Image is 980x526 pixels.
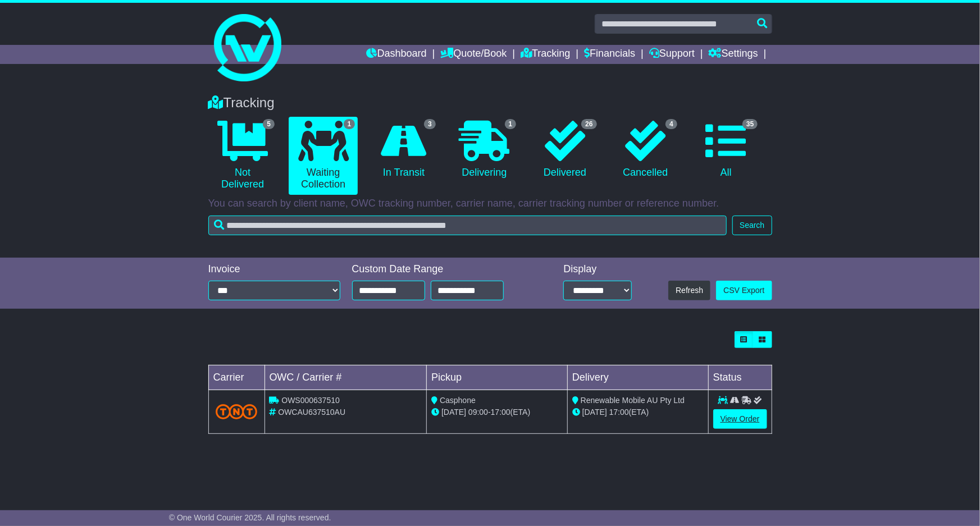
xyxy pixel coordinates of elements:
[491,408,510,417] span: 17:00
[468,408,488,417] span: 09:00
[352,263,532,276] div: Custom Date Range
[742,119,758,129] span: 35
[208,117,277,195] a: 5 Not Delivered
[424,119,436,129] span: 3
[668,281,710,300] button: Refresh
[521,45,570,64] a: Tracking
[713,409,767,429] a: View Order
[431,406,563,418] div: - (ETA)
[441,408,466,417] span: [DATE]
[572,406,704,418] div: (ETA)
[505,119,517,129] span: 1
[208,263,341,276] div: Invoice
[427,365,568,390] td: Pickup
[691,117,760,183] a: 35 All
[716,281,772,300] a: CSV Export
[732,216,772,235] button: Search
[649,45,695,64] a: Support
[263,119,275,129] span: 5
[584,45,635,64] a: Financials
[567,365,708,390] td: Delivery
[530,117,599,183] a: 26 Delivered
[611,117,680,183] a: 4 Cancelled
[208,365,265,390] td: Carrier
[582,408,607,417] span: [DATE]
[666,119,677,129] span: 4
[278,408,345,417] span: OWCAU637510AU
[289,117,358,195] a: 1 Waiting Collection
[708,365,772,390] td: Status
[563,263,631,276] div: Display
[581,119,596,129] span: 26
[281,396,340,405] span: OWS000637510
[265,365,427,390] td: OWC / Carrier #
[203,95,778,111] div: Tracking
[440,45,507,64] a: Quote/Book
[367,45,427,64] a: Dashboard
[216,404,258,419] img: TNT_Domestic.png
[581,396,685,405] span: Renewable Mobile AU Pty Ltd
[208,198,772,210] p: You can search by client name, OWC tracking number, carrier name, carrier tracking number or refe...
[450,117,519,183] a: 1 Delivering
[709,45,758,64] a: Settings
[344,119,355,129] span: 1
[369,117,438,183] a: 3 In Transit
[440,396,476,405] span: Casphone
[169,513,331,522] span: © One World Courier 2025. All rights reserved.
[609,408,629,417] span: 17:00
